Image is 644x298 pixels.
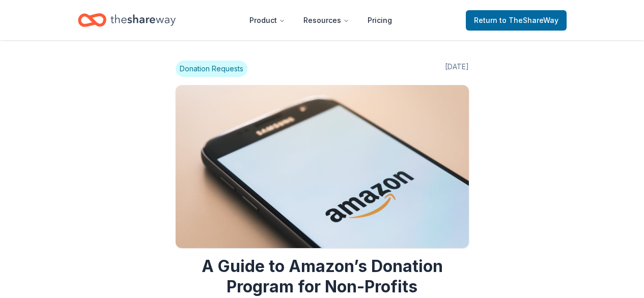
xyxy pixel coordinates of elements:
[241,8,400,32] nav: Main
[176,61,247,77] span: Donation Requests
[78,8,176,32] a: Home
[359,10,400,31] a: Pricing
[445,61,469,77] span: [DATE]
[499,16,558,24] span: to TheShareWay
[474,14,558,26] span: Return
[176,256,469,297] h1: A Guide to Amazon’s Donation Program for Non-Profits
[241,10,293,31] button: Product
[466,10,567,31] a: Returnto TheShareWay
[176,85,469,248] img: Image for A Guide to Amazon’s Donation Program for Non-Profits
[295,10,357,31] button: Resources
